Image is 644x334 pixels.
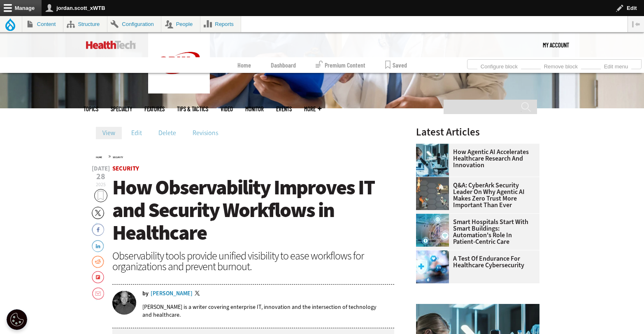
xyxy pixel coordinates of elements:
span: [DATE] [92,166,110,172]
a: Video [221,106,233,112]
img: Healthcare cybersecurity [416,250,449,283]
div: » [96,153,395,159]
span: 2025 [96,181,106,188]
span: Specialty [111,106,132,112]
img: Brian Horowitz [112,291,136,315]
a: A Test of Endurance for Healthcare Cybersecurity [416,255,535,269]
p: [PERSON_NAME] is a writer covering enterprise IT, innovation and the intersection of technology a... [142,303,395,319]
a: Delete [152,127,183,139]
a: View [96,127,122,139]
img: Home [148,33,210,93]
a: Remove block [541,61,581,70]
span: Topics [84,106,98,112]
a: [PERSON_NAME] [151,291,193,297]
a: Premium Content [316,57,365,73]
a: Saved [385,57,407,73]
span: More [304,106,321,112]
a: MonITor [245,106,264,112]
a: Reports [200,16,241,32]
a: Configuration [107,16,161,32]
div: Observability tools provide unified visibility to ease workflows for organizations and prevent bu... [112,250,395,272]
a: Content [22,16,63,32]
img: Home [86,41,136,49]
a: People [161,16,200,32]
a: Features [144,106,165,112]
img: Smart hospital [416,214,449,247]
button: Open Preferences [7,309,27,330]
a: Edit [125,127,149,139]
span: by [142,291,149,297]
a: Healthcare cybersecurity [416,250,453,257]
a: Tips & Tactics [177,106,208,112]
span: 28 [92,173,110,181]
a: My Account [543,33,569,57]
a: Edit menu [601,61,631,70]
img: scientist looks through microscope in lab [416,144,449,177]
a: Events [276,106,292,112]
button: Vertical orientation [628,16,644,32]
a: Structure [63,16,107,32]
a: Home [237,57,251,73]
a: Revisions [186,127,225,139]
a: Smart hospital [416,214,453,220]
img: Group of humans and robots accessing a network [416,177,449,210]
a: Home [96,156,102,159]
a: CDW [148,87,210,96]
div: Cookie Settings [7,309,27,330]
a: Twitter [195,291,202,297]
a: Security [112,164,139,173]
div: User menu [543,33,569,57]
span: How Observability Improves IT and Security Workflows in Healthcare [112,174,374,246]
a: How Agentic AI Accelerates Healthcare Research and Innovation [416,149,535,168]
a: Dashboard [271,57,296,73]
a: Configure block [477,61,521,70]
a: scientist looks through microscope in lab [416,144,453,150]
a: Group of humans and robots accessing a network [416,177,453,184]
a: Smart Hospitals Start With Smart Buildings: Automation's Role in Patient-Centric Care [416,219,535,245]
a: Security [113,156,123,159]
a: Q&A: CyberArk Security Leader on Why Agentic AI Makes Zero Trust More Important Than Ever [416,182,535,208]
h3: Latest Articles [416,127,539,137]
